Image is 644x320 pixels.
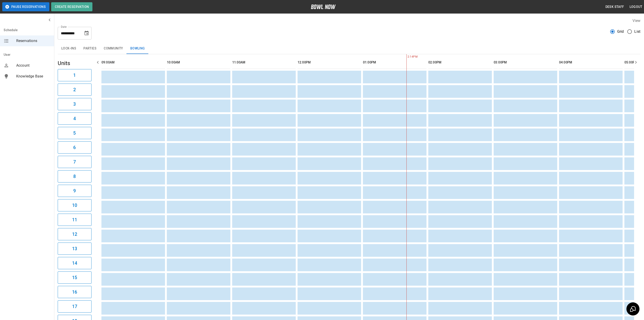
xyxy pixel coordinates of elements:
[633,19,640,23] label: View
[82,29,91,38] button: Choose date, selected date is Sep 26, 2025
[58,271,92,284] button: 15
[617,29,624,34] span: Grid
[58,112,92,125] button: 4
[58,69,92,81] button: 1
[58,60,92,67] h5: Units
[73,158,76,166] h6: 7
[101,56,165,69] th: 09:00AM
[72,288,77,296] h6: 16
[604,3,626,11] button: Desk Staff
[72,245,77,252] h6: 13
[298,56,361,69] th: 12:00PM
[58,185,92,197] button: 9
[58,98,92,110] button: 3
[73,173,76,180] h6: 8
[72,202,77,209] h6: 10
[73,115,76,122] h6: 4
[73,129,76,137] h6: 5
[311,5,336,9] img: logo
[58,286,92,298] button: 16
[72,216,77,223] h6: 11
[16,63,50,68] span: Account
[406,55,408,59] span: 2:14PM
[58,84,92,96] button: 2
[167,56,230,69] th: 10:00AM
[72,303,77,310] h6: 17
[100,43,127,54] button: Community
[58,228,92,240] button: 12
[232,56,296,69] th: 11:00AM
[80,43,100,54] button: Parties
[73,86,76,93] h6: 2
[58,170,92,182] button: 8
[2,2,49,11] button: Pause Reservations
[58,199,92,211] button: 10
[58,214,92,226] button: 11
[73,100,76,108] h6: 3
[58,243,92,255] button: 13
[127,43,149,54] button: Bowling
[16,38,50,44] span: Reservations
[73,144,76,151] h6: 6
[72,231,77,238] h6: 12
[58,43,640,54] div: inventory tabs
[72,274,77,281] h6: 15
[72,259,77,267] h6: 14
[58,257,92,269] button: 14
[73,72,76,79] h6: 1
[73,187,76,194] h6: 9
[58,43,80,54] button: Lock-ins
[58,141,92,154] button: 6
[58,300,92,313] button: 17
[634,29,640,34] span: List
[628,3,644,11] button: Logout
[58,127,92,139] button: 5
[58,156,92,168] button: 7
[16,74,50,79] span: Knowledge Base
[51,2,92,11] button: Create Reservation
